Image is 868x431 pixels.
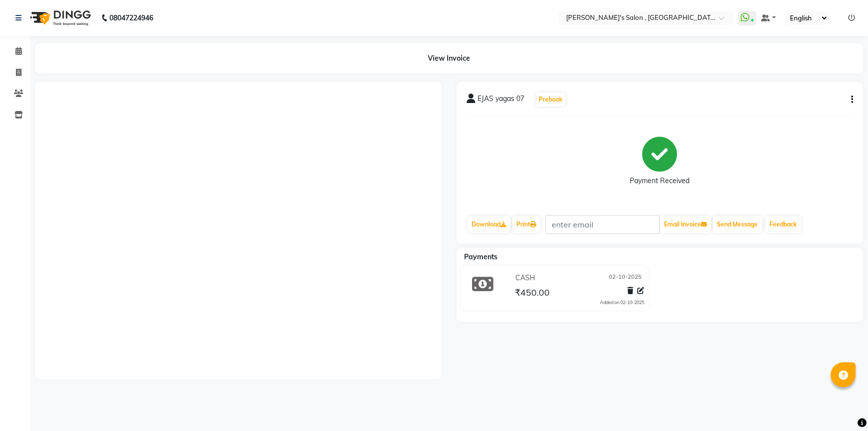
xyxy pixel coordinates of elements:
iframe: chat widget [826,391,858,421]
input: enter email [545,215,660,234]
a: Download [468,216,510,233]
div: Added on 02-10-2025 [600,299,644,306]
span: ₹450.00 [515,287,550,301]
div: View Invoice [35,43,863,74]
span: CASH [515,273,535,283]
button: Email Invoice [660,216,711,233]
span: 02-10-2025 [609,273,642,283]
img: logo [25,4,94,32]
button: Prebook [536,93,565,107]
a: Print [512,216,540,233]
a: Feedback [766,216,801,233]
span: EJAS yagas 07 [478,94,524,108]
span: Payments [464,252,497,261]
div: Payment Received [630,176,689,186]
button: Send Message [713,216,762,233]
b: 08047224946 [109,4,153,32]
